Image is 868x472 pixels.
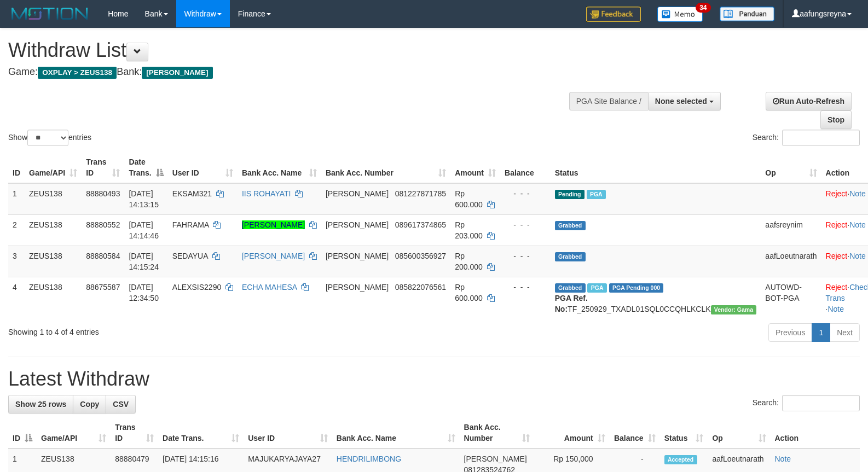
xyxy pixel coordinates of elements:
[812,323,830,342] a: 1
[129,189,159,209] span: [DATE] 14:13:15
[460,417,535,448] th: Bank Acc. Number: activate to sort column ascending
[766,92,852,110] a: Run Auto-Refresh
[86,283,120,292] span: 88675587
[80,400,99,409] span: Copy
[8,5,91,22] img: MOTION_logo.png
[8,130,91,146] label: Show entries
[129,220,159,240] span: [DATE] 14:14:46
[172,189,212,198] span: EKSAM321
[609,283,664,293] span: PGA Pending
[86,252,120,260] span: 88880584
[395,283,446,292] span: Copy 085822076561 to clipboard
[25,152,82,183] th: Game/API: activate to sort column ascending
[113,400,129,409] span: CSV
[464,454,527,463] span: [PERSON_NAME]
[242,220,305,229] a: [PERSON_NAME]
[27,130,68,146] select: Showentries
[172,252,208,260] span: SEDAYUA
[610,417,660,448] th: Balance: activate to sort column ascending
[326,189,389,198] span: [PERSON_NAME]
[657,7,703,22] img: Button%20Memo.svg
[238,152,321,183] th: Bank Acc. Name: activate to sort column ascending
[775,454,791,463] a: Note
[168,152,238,183] th: User ID: activate to sort column ascending
[37,417,111,448] th: Game/API: activate to sort column ascending
[555,252,586,261] span: Grabbed
[505,219,546,230] div: - - -
[849,189,866,198] a: Note
[86,220,120,229] span: 88880552
[826,252,848,260] a: Reject
[337,454,401,463] a: HENDRILIMBONG
[664,455,697,464] span: Accepted
[8,183,25,215] td: 1
[830,323,860,342] a: Next
[655,97,707,106] span: None selected
[551,152,761,183] th: Status
[587,190,606,199] span: Marked by aafanarl
[771,417,860,448] th: Action
[826,220,848,229] a: Reject
[849,220,866,229] a: Note
[555,283,586,293] span: Grabbed
[648,92,721,110] button: None selected
[450,152,500,183] th: Amount: activate to sort column ascending
[86,189,120,198] span: 88880493
[38,67,117,79] span: OXPLAY > ZEUS138
[587,283,606,293] span: Marked by aafpengsreynich
[569,92,648,110] div: PGA Site Balance /
[15,400,66,409] span: Show 25 rows
[555,294,588,313] b: PGA Ref. No:
[555,190,585,199] span: Pending
[395,252,446,260] span: Copy 085600356927 to clipboard
[106,395,136,413] a: CSV
[455,189,483,209] span: Rp 600.000
[8,322,354,337] div: Showing 1 to 4 of 4 entries
[8,39,568,61] h1: Withdraw List
[711,305,757,314] span: Vendor URL: https://trx31.1velocity.biz
[8,395,73,413] a: Show 25 rows
[720,7,774,21] img: panduan.png
[455,220,483,240] span: Rp 203.000
[8,246,25,277] td: 3
[782,130,860,146] input: Search:
[696,3,710,13] span: 34
[8,152,25,183] th: ID
[534,417,609,448] th: Amount: activate to sort column ascending
[505,188,546,199] div: - - -
[25,214,82,246] td: ZEUS138
[242,252,305,260] a: [PERSON_NAME]
[753,395,860,411] label: Search:
[8,214,25,246] td: 2
[768,323,812,342] a: Previous
[158,417,244,448] th: Date Trans.: activate to sort column ascending
[761,152,821,183] th: Op: activate to sort column ascending
[124,152,167,183] th: Date Trans.: activate to sort column descending
[244,417,332,448] th: User ID: activate to sort column ascending
[8,368,860,390] h1: Latest Withdraw
[761,277,821,319] td: AUTOWD-BOT-PGA
[129,283,159,302] span: [DATE] 12:34:50
[82,152,124,183] th: Trans ID: activate to sort column ascending
[395,220,446,229] span: Copy 089617374865 to clipboard
[586,7,641,22] img: Feedback.jpg
[25,183,82,215] td: ZEUS138
[826,283,848,292] a: Reject
[826,189,848,198] a: Reject
[505,250,546,261] div: - - -
[551,277,761,319] td: TF_250929_TXADL01SQL0CCQHLKCLK
[753,130,860,146] label: Search:
[8,417,37,448] th: ID: activate to sort column descending
[242,283,297,292] a: ECHA MAHESA
[321,152,450,183] th: Bank Acc. Number: activate to sort column ascending
[332,417,460,448] th: Bank Acc. Name: activate to sort column ascending
[25,246,82,277] td: ZEUS138
[395,189,446,198] span: Copy 081227871785 to clipboard
[111,417,158,448] th: Trans ID: activate to sort column ascending
[828,305,844,313] a: Note
[500,152,551,183] th: Balance
[8,67,568,78] h4: Game: Bank:
[761,214,821,246] td: aafsreynim
[242,189,291,198] a: IIS ROHAYATI
[326,283,389,292] span: [PERSON_NAME]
